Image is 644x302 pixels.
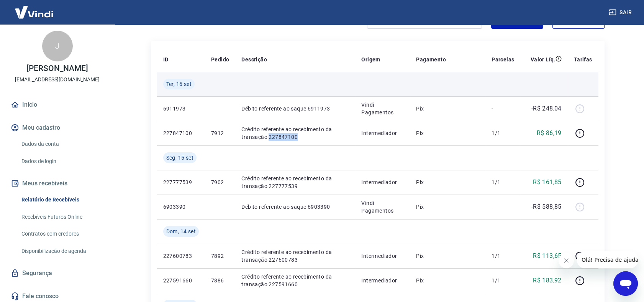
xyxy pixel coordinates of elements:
p: Pix [416,277,479,284]
span: Seg, 15 set [166,154,193,162]
a: Dados de login [18,153,105,169]
p: 1/1 [492,252,514,260]
p: 7892 [211,252,229,260]
p: Pix [416,105,479,112]
a: Contratos com credores [18,226,105,242]
p: 7902 [211,178,229,186]
p: -R$ 248,04 [531,104,562,113]
p: 227847100 [163,129,199,137]
p: Parcelas [492,56,514,63]
button: Meus recebíveis [9,175,105,192]
p: 1/1 [492,178,514,186]
a: Segurança [9,265,105,282]
a: Recebíveis Futuros Online [18,209,105,225]
p: Origem [361,56,380,63]
button: Sair [607,5,635,20]
a: Relatório de Recebíveis [18,192,105,208]
p: -R$ 588,85 [531,202,562,211]
p: Débito referente ao saque 6903390 [241,203,349,211]
span: Ter, 16 set [166,80,192,88]
p: Pix [416,129,479,137]
p: Valor Líq. [531,56,556,63]
img: Vindi [9,0,59,24]
iframe: Mensagem da empresa [577,251,638,268]
span: Dom, 14 set [166,228,196,235]
div: J [42,31,73,61]
p: 227777539 [163,178,199,186]
p: 1/1 [492,277,514,284]
p: 7886 [211,277,229,284]
a: Dados da conta [18,136,105,152]
p: Pedido [211,56,229,63]
p: R$ 113,65 [533,251,562,261]
p: 6911973 [163,105,199,112]
p: 7912 [211,129,229,137]
p: [PERSON_NAME] [26,64,88,73]
p: 227600783 [163,252,199,260]
p: Tarifas [574,56,592,63]
p: Crédito referente ao recebimento da transação 227600783 [241,248,349,264]
button: Meu cadastro [9,119,105,136]
p: R$ 161,85 [533,178,562,187]
p: Crédito referente ao recebimento da transação 227591660 [241,273,349,288]
p: Débito referente ao saque 6911973 [241,105,349,112]
p: 227591660 [163,277,199,284]
p: R$ 86,19 [536,129,561,138]
p: Pix [416,203,479,211]
a: Disponibilização de agenda [18,243,105,259]
p: Pagamento [416,56,446,63]
p: 1/1 [492,129,514,137]
p: Vindi Pagamentos [361,199,404,215]
p: ID [163,56,169,63]
p: Intermediador [361,129,404,137]
p: Pix [416,252,479,260]
p: Intermediador [361,277,404,284]
p: 6903390 [163,203,199,211]
p: [EMAIL_ADDRESS][DOMAIN_NAME] [15,76,100,84]
p: Descrição [241,56,267,63]
a: Início [9,96,105,113]
p: Crédito referente ao recebimento da transação 227777539 [241,175,349,190]
p: Vindi Pagamentos [361,101,404,116]
p: Crédito referente ao recebimento da transação 227847100 [241,125,349,141]
iframe: Fechar mensagem [559,253,574,268]
p: Pix [416,178,479,186]
p: Intermediador [361,178,404,186]
p: - [492,203,514,211]
p: Intermediador [361,252,404,260]
iframe: Botão para abrir a janela de mensagens [613,271,638,296]
span: Olá! Precisa de ajuda? [5,5,64,12]
p: R$ 183,92 [533,276,562,285]
p: - [492,105,514,112]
